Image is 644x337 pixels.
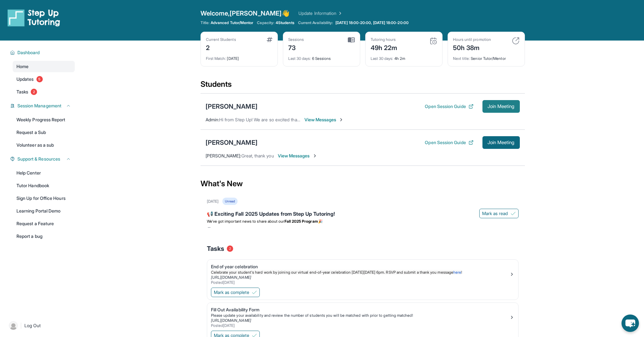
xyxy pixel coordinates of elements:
img: Mark as read [511,211,516,216]
a: Request a Sub [13,127,75,138]
button: Mark as complete [211,288,260,297]
span: [PERSON_NAME] : [206,153,241,158]
a: Tasks2 [13,86,75,98]
div: Senior Tutor/Mentor [453,52,520,61]
span: Tasks [207,244,224,253]
button: Session Management [15,103,71,109]
a: Updates5 [13,73,75,85]
a: Fill Out Availability FormPlease update your availability and review the number of students you w... [207,303,518,329]
a: Tutor Handbook [13,180,75,191]
div: Tutoring hours [371,37,398,42]
button: Open Session Guide [425,103,473,110]
span: Updates [16,76,34,82]
strong: Fall 2025 Program [284,219,318,224]
button: Dashboard [15,49,71,56]
div: 49h 22m [371,42,398,52]
a: Request a Feature [13,218,75,229]
a: |Log Out [6,319,75,333]
div: 6 Sessions [288,52,355,61]
img: user-img [9,321,18,330]
div: Sessions [288,37,304,42]
span: Join Meeting [488,141,515,144]
span: Log Out [24,322,41,329]
span: Mark as read [482,210,508,217]
a: [URL][DOMAIN_NAME] [211,275,251,280]
img: logo [8,9,60,27]
span: View Messages [278,153,317,159]
img: card [267,37,272,42]
span: First Match : [206,56,226,61]
a: Volunteer as a sub [13,139,75,151]
div: 50h 38m [453,42,491,52]
img: Chevron-Right [312,153,317,158]
p: ! [211,270,509,275]
span: Support & Resources [17,156,60,162]
button: chat-button [622,315,639,332]
div: 2 [206,42,236,52]
div: Posted [DATE] [211,323,509,328]
a: Update Information [298,10,343,16]
button: Mark as read [479,209,519,218]
img: card [512,37,520,45]
span: Capacity: [257,20,274,25]
span: Dashboard [17,49,40,56]
span: Admin : [206,117,219,122]
span: Last 30 days : [371,56,393,61]
span: We’ve got important news to share about our [207,219,284,224]
span: Tasks [16,89,28,95]
div: [PERSON_NAME] [206,102,258,111]
span: 2 [31,89,37,95]
span: Current Availability: [298,20,333,25]
button: Join Meeting [482,100,520,113]
span: Session Management [17,103,61,109]
a: here [453,270,461,275]
span: Great, thank you [241,153,274,158]
div: 73 [288,42,304,52]
span: Join Meeting [488,105,515,108]
div: [DATE] [206,52,272,61]
button: Open Session Guide [425,139,473,146]
a: End of year celebrationCelebrate your student's hard work by joining our virtual end-of-year cele... [207,260,518,286]
span: Last 30 days : [288,56,311,61]
div: End of year celebration [211,264,509,270]
span: Home [16,63,29,70]
a: Sign Up for Office Hours [13,193,75,204]
div: Unread [222,198,238,205]
div: What's New [201,170,525,198]
button: Join Meeting [482,136,520,149]
div: Posted [DATE] [211,280,509,285]
img: Chevron-Right [339,117,344,122]
span: Title: [201,20,209,25]
span: Advanced Tutor/Mentor [211,20,253,25]
div: Students [201,79,525,93]
span: 5 [36,76,43,82]
div: Hours until promotion [453,37,491,42]
a: Weekly Progress Report [13,114,75,125]
a: [DATE] 18:00-20:00, [DATE] 18:00-20:00 [334,20,410,25]
div: Fill Out Availability Form [211,307,509,313]
span: Welcome, [PERSON_NAME] 👋 [201,9,290,18]
a: [URL][DOMAIN_NAME] [211,318,251,323]
div: [DATE] [207,199,219,204]
span: Mark as complete [214,289,249,296]
div: 📢 Exciting Fall 2025 Updates from Step Up Tutoring! [207,210,519,219]
a: Learning Portal Demo [13,205,75,217]
span: 2 [227,245,233,252]
div: 4h 2m [371,52,437,61]
div: Please update your availability and review the number of students you will be matched with prior ... [211,313,509,318]
a: Report a bug [13,231,75,242]
div: Current Students [206,37,236,42]
span: [DATE] 18:00-20:00, [DATE] 18:00-20:00 [335,20,409,25]
div: [PERSON_NAME] [206,138,258,147]
img: card [430,37,437,45]
a: Help Center [13,167,75,179]
img: Chevron Right [336,10,343,16]
span: 4 Students [276,20,294,25]
button: Support & Resources [15,156,71,162]
img: Mark as complete [252,290,257,295]
span: Celebrate your student's hard work by joining our virtual end-of-year celebration [DATE][DATE] 6p... [211,270,453,275]
span: 🎉 [318,219,323,224]
span: Next title : [453,56,470,61]
img: card [348,37,355,43]
a: Home [13,61,75,72]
